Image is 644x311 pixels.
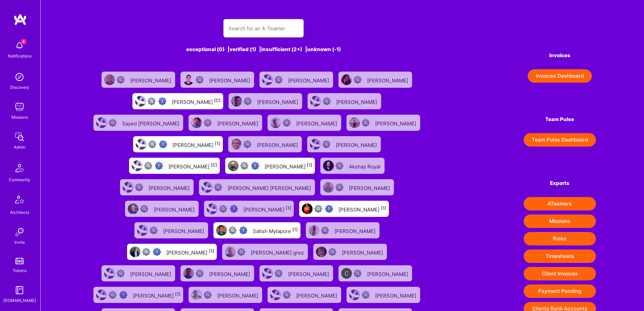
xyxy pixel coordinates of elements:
img: User Avatar [130,246,140,257]
sup: [C] [214,98,220,103]
div: [PERSON_NAME] [342,247,384,256]
img: Not Scrubbed [362,291,370,299]
h4: Team Pulse [524,116,596,122]
img: User Avatar [136,139,147,150]
div: [PERSON_NAME] [209,75,251,84]
img: User Avatar [104,74,115,85]
a: User AvatarNot Scrubbed[PERSON_NAME] [226,90,305,112]
div: [PERSON_NAME] [217,118,259,127]
img: Not Scrubbed [196,76,204,84]
img: High Potential User [230,205,238,213]
img: User Avatar [96,117,107,128]
img: Not Scrubbed [275,76,283,84]
img: teamwork [13,100,26,114]
a: Invoices Dashboard [524,69,596,83]
div: Akshay Royal [349,161,382,170]
img: Not Scrubbed [283,119,291,127]
div: [PERSON_NAME] [334,226,377,235]
sup: [C] [211,162,217,167]
img: User Avatar [228,160,239,171]
img: User Avatar [183,268,194,279]
a: User AvatarNot ScrubbedSayed [PERSON_NAME] [91,112,186,133]
img: High Potential User [155,162,163,170]
button: Client Invoices [524,267,596,280]
div: Architects [10,209,29,216]
img: User Avatar [137,225,148,236]
img: Not Scrubbed [140,205,148,213]
a: User AvatarNot fully vettedHigh Potential User[PERSON_NAME][1] [130,133,226,155]
img: User Avatar [183,74,194,85]
div: [PERSON_NAME] [130,75,172,84]
img: User Avatar [309,225,319,236]
img: User Avatar [128,203,138,214]
a: User AvatarNot Scrubbed[PERSON_NAME] [178,263,257,284]
div: [PERSON_NAME] [336,97,378,106]
span: 4 [21,39,26,44]
div: Invite [14,239,25,246]
a: User AvatarNot Scrubbed[PERSON_NAME] [PERSON_NAME] [196,177,318,198]
div: Missions [11,114,28,121]
a: User AvatarNot Scrubbed[PERSON_NAME] [265,284,344,306]
img: User Avatar [262,74,273,85]
img: Not Scrubbed [244,97,252,105]
div: [PERSON_NAME] [367,269,409,278]
div: [PERSON_NAME] [209,269,251,278]
div: [PERSON_NAME] [217,290,259,299]
a: User AvatarNot Scrubbed[PERSON_NAME] [303,220,382,241]
a: User AvatarNot Scrubbed[PERSON_NAME] [226,133,305,155]
div: [PERSON_NAME] [243,204,291,213]
div: Discovery [10,84,29,91]
div: [PERSON_NAME] [257,140,299,149]
a: User AvatarNot Scrubbed[PERSON_NAME] [178,69,257,90]
img: User Avatar [191,117,202,128]
img: User Avatar [341,268,352,279]
img: Not fully vetted [240,162,248,170]
div: [PERSON_NAME] [172,97,220,106]
a: User AvatarNot fully vettedHigh Potential User[PERSON_NAME][C] [130,90,226,112]
img: User Avatar [135,96,146,107]
a: User AvatarNot Scrubbed[PERSON_NAME] [257,69,336,90]
img: User Avatar [225,246,236,257]
div: [PERSON_NAME] [133,290,180,299]
h4: Invoices [524,52,596,59]
img: Architects [11,193,28,209]
img: User Avatar [310,139,321,150]
img: Not fully vetted [109,291,117,299]
div: Community [9,176,30,183]
img: Not Scrubbed [117,269,125,277]
sup: [1] [175,291,180,297]
div: [PERSON_NAME] [257,97,299,106]
img: Not Scrubbed [283,291,291,299]
div: [PERSON_NAME] grez [251,247,305,256]
img: User Avatar [302,203,313,214]
img: Invite [13,225,26,239]
input: Search for an A-Teamer [229,20,298,37]
a: Team Pulse Dashboard [524,133,596,147]
img: Not Scrubbed [150,226,158,234]
img: User Avatar [216,225,227,236]
button: ATeamers [524,197,596,210]
a: User AvatarNot fully vettedHigh Potential User[PERSON_NAME][1] [91,284,186,306]
a: User AvatarNot Scrubbed[PERSON_NAME] [186,112,265,133]
div: [PERSON_NAME] [296,290,338,299]
img: Not Scrubbed [322,140,330,148]
a: User AvatarNot Scrubbed[PERSON_NAME] [122,198,201,220]
div: [PERSON_NAME] [154,204,196,213]
a: User AvatarNot Scrubbed[PERSON_NAME] [132,220,211,241]
div: [PERSON_NAME] [375,290,417,299]
img: User Avatar [123,182,133,193]
img: User Avatar [202,182,212,193]
div: [PERSON_NAME] [265,161,312,170]
img: Not Scrubbed [354,269,362,277]
img: Community [11,160,28,176]
img: bell [13,39,26,52]
a: User AvatarNot Scrubbed[PERSON_NAME] [186,284,265,306]
img: Not fully vetted [144,162,152,170]
a: User AvatarNot Scrubbed[PERSON_NAME] [336,69,415,90]
sup: [1] [307,162,312,167]
img: discovery [13,70,26,84]
sup: [1] [209,248,214,254]
div: [PERSON_NAME] [172,140,220,149]
div: exceptional (0) | verified (1) | insufficient (2+) | unknown (-1) [89,46,438,53]
img: User Avatar [191,289,202,300]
